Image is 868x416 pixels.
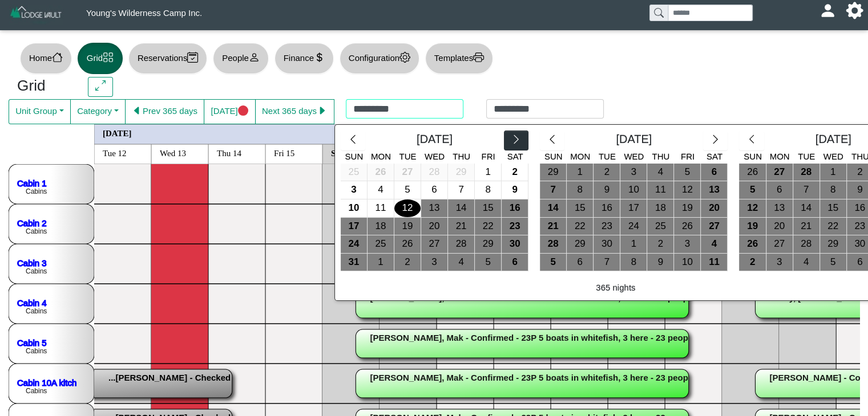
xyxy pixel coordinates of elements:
button: 28 [540,235,567,254]
div: 24 [620,218,647,235]
div: 7 [448,181,474,199]
button: 5 [475,254,502,272]
button: 21 [793,218,820,236]
button: 15 [567,199,594,218]
div: 5 [674,164,700,181]
div: 23 [502,218,528,235]
span: Wed [624,152,644,161]
div: 1 [475,164,501,181]
div: 12 [394,199,421,217]
svg: chevron right [511,134,522,145]
button: 5 [739,181,766,199]
div: 5 [394,181,421,199]
button: 2 [502,164,528,182]
div: 1 [368,254,394,271]
button: 4 [647,164,674,182]
div: 2 [594,164,620,181]
button: 28 [793,235,820,254]
div: 3 [766,254,793,271]
div: 18 [368,218,394,235]
button: 30 [594,235,620,254]
button: 7 [594,254,620,272]
div: 1 [620,235,647,253]
span: Wed [823,152,843,161]
div: 21 [793,218,819,235]
button: 6 [502,254,528,272]
div: 10 [341,199,367,217]
span: Sun [345,152,364,161]
div: 28 [448,235,474,253]
button: chevron right [504,130,528,151]
span: Mon [770,152,790,161]
button: 1 [475,164,502,182]
button: 14 [448,199,475,218]
button: 20 [766,218,793,236]
div: 10 [674,254,700,271]
div: 29 [475,235,501,253]
div: 29 [820,235,846,253]
span: Tue [599,152,616,161]
button: 10 [674,254,701,272]
button: 11 [647,181,674,199]
button: 29 [475,235,502,254]
div: 6 [421,181,447,199]
button: 3 [341,181,368,199]
div: 15 [820,199,846,217]
div: 29 [540,164,566,181]
h6: 365 nights [596,283,635,293]
button: 8 [820,181,847,199]
button: 18 [647,199,674,218]
button: 9 [502,181,528,199]
button: 29 [540,164,567,182]
button: 8 [620,254,647,272]
div: 5 [475,254,501,271]
div: 14 [793,199,819,217]
div: 11 [368,199,394,217]
button: 15 [475,199,502,218]
button: chevron left [739,130,764,151]
button: 6 [701,164,728,182]
div: 27 [701,218,727,235]
div: 21 [540,218,566,235]
div: 4 [701,235,727,253]
div: 24 [341,235,367,253]
div: 9 [594,181,620,199]
div: 7 [594,254,620,271]
button: 23 [594,218,620,236]
div: 16 [502,199,528,217]
button: 14 [540,199,567,218]
div: 5 [540,254,566,271]
div: 1 [567,164,593,181]
button: 19 [674,199,701,218]
button: 2 [739,254,766,272]
button: 27 [766,235,793,254]
button: 21 [540,218,567,236]
div: 8 [620,254,647,271]
div: 8 [567,181,593,199]
button: 17 [620,199,647,218]
button: 30 [502,235,528,254]
button: chevron left [540,130,564,151]
div: 26 [394,235,421,253]
button: 8 [567,181,594,199]
button: 29 [448,164,475,182]
button: 24 [341,235,368,254]
span: Sun [544,152,563,161]
div: 10 [620,181,647,199]
button: 5 [820,254,847,272]
div: 20 [766,218,793,235]
button: 20 [701,199,728,218]
div: 26 [739,235,765,253]
div: 3 [620,164,647,181]
div: 3 [421,254,447,271]
button: 16 [502,199,528,218]
button: 25 [341,164,368,182]
button: 5 [394,181,421,199]
div: 29 [448,164,474,181]
button: 16 [594,199,620,218]
span: Sun [744,152,762,161]
button: 17 [341,218,368,236]
div: 17 [341,218,367,235]
button: 1 [567,164,594,182]
button: 6 [421,181,448,199]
